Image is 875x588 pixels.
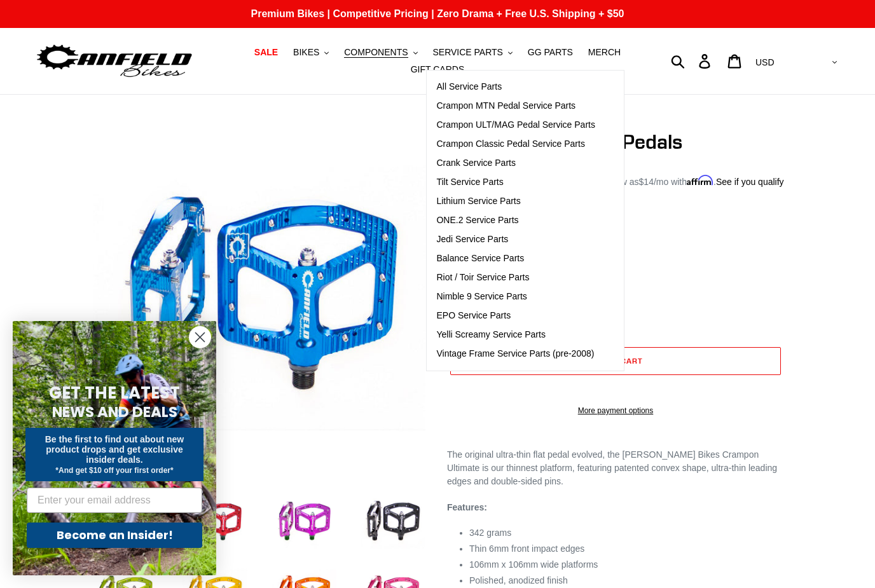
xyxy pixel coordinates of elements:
a: Jedi Service Parts [427,230,605,249]
span: Crampon Classic Pedal Service Parts [436,139,584,149]
a: More payment options [450,405,781,416]
a: Lithium Service Parts [427,192,605,211]
button: Close dialog [189,326,211,348]
span: Crampon ULT/MAG Pedal Service Parts [436,120,595,130]
li: Thin 6mm front impact edges [469,542,784,556]
a: Tilt Service Parts [427,173,605,192]
span: All Service Parts [436,81,502,92]
a: Crampon MTN Pedal Service Parts [427,97,605,116]
span: ONE.2 Service Parts [436,215,518,226]
a: EPO Service Parts [427,306,605,325]
a: ONE.2 Service Parts [427,211,605,230]
span: Yelli Screamy Service Parts [436,329,545,340]
a: Vintage Frame Service Parts (pre-2008) [427,345,605,364]
a: Crank Service Parts [427,154,605,173]
a: All Service Parts [427,78,605,97]
img: Canfield Bikes [35,41,194,81]
span: GG PARTS [528,47,573,58]
p: The original ultra-thin flat pedal evolved, the [PERSON_NAME] Bikes Crampon Ultimate is our thinn... [447,448,784,488]
a: SALE [248,44,284,61]
a: MERCH [582,44,627,61]
span: Be the first to find out about new product drops and get exclusive insider deals. [45,434,184,465]
span: Balance Service Parts [436,253,524,264]
span: Nimble 9 Service Parts [436,291,527,302]
span: NEWS AND DEALS [52,402,177,422]
strong: Features: [447,502,487,512]
span: SALE [254,47,278,58]
span: Crampon MTN Pedal Service Parts [436,100,575,111]
img: Load image into Gallery viewer, Crampon Ultimate Pedals [358,487,428,557]
li: 106mm x 106mm wide platforms [469,558,784,571]
a: Riot / Toir Service Parts [427,268,605,287]
span: EPO Service Parts [436,310,511,321]
a: Crampon ULT/MAG Pedal Service Parts [427,116,605,135]
a: GG PARTS [521,44,579,61]
span: Lithium Service Parts [436,196,520,207]
a: Balance Service Parts [427,249,605,268]
button: COMPONENTS [338,44,424,61]
button: Become an Insider! [27,523,202,548]
span: BIKES [293,47,319,58]
a: Yelli Screamy Service Parts [427,325,605,345]
button: SERVICE PARTS [426,44,518,61]
span: Vintage Frame Service Parts (pre-2008) [436,348,594,359]
li: 342 grams [469,526,784,540]
span: GIFT CARDS [411,64,465,75]
a: Crampon Classic Pedal Service Parts [427,135,605,154]
span: Tilt Service Parts [436,177,503,188]
span: MERCH [588,47,621,58]
span: GET THE LATEST [49,381,180,404]
span: Riot / Toir Service Parts [436,272,529,283]
img: Load image into Gallery viewer, Crampon Ultimate Pedals [269,487,339,557]
span: $14 [639,177,654,187]
input: Enter your email address [27,488,202,513]
span: *And get $10 off your first order* [55,466,173,475]
span: SERVICE PARTS [432,47,502,58]
button: BIKES [287,44,335,61]
span: COMPONENTS [344,47,408,58]
a: See if you qualify - Learn more about Affirm Financing (opens in modal) [716,177,784,187]
span: Affirm [687,175,713,186]
li: Polished, anodized finish [469,574,784,587]
span: Jedi Service Parts [436,234,508,245]
a: GIFT CARDS [404,61,471,78]
p: 4 interest-free payments or as low as /mo with . [493,172,784,189]
span: Crank Service Parts [436,158,515,168]
a: Nimble 9 Service Parts [427,287,605,306]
